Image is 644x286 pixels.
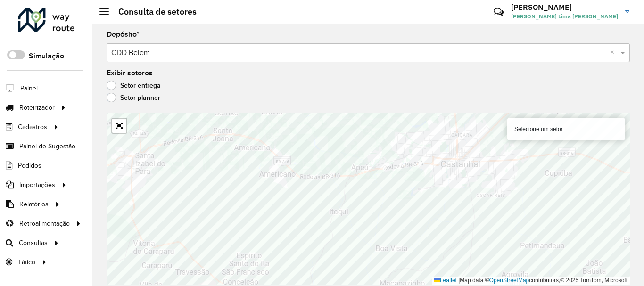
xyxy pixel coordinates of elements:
label: Setor entrega [107,81,161,90]
span: Tático [18,257,35,267]
span: Consultas [19,238,48,248]
span: Painel [20,83,38,93]
h3: [PERSON_NAME] [511,3,618,12]
span: Roteirizador [19,103,55,113]
div: Map data © contributors,© 2025 TomTom, Microsoft [432,277,630,285]
a: Contato Rápido [488,2,509,22]
span: Relatórios [19,199,49,209]
span: [PERSON_NAME] Lima [PERSON_NAME] [511,12,618,21]
span: Painel de Sugestão [19,141,75,151]
h2: Consulta de setores [109,7,197,17]
label: Simulação [29,50,64,62]
a: Leaflet [434,277,457,284]
div: Selecione um setor [507,118,625,140]
label: Exibir setores [107,67,153,79]
span: Cadastros [18,122,47,132]
span: Retroalimentação [19,219,70,229]
label: Setor planner [107,93,160,102]
span: Importações [19,180,55,190]
a: OpenStreetMap [489,277,529,284]
a: Abrir mapa em tela cheia [112,119,126,133]
span: Pedidos [18,161,41,171]
label: Depósito [107,29,140,40]
span: Clear all [610,47,618,58]
span: | [458,277,460,284]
